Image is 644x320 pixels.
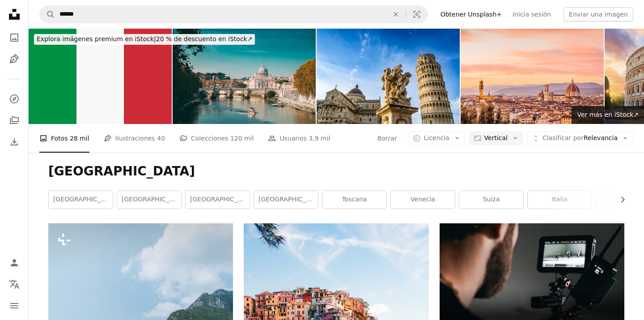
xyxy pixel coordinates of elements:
a: italia [528,191,592,209]
span: 120 mil [230,133,254,143]
span: Licencia [424,134,449,141]
button: desplazar lista a la derecha [614,191,624,209]
h1: [GEOGRAPHIC_DATA] [48,163,624,179]
span: Ver más en iStock ↗ [577,111,639,118]
a: [GEOGRAPHIC_DATA] [49,191,113,209]
a: Colecciones [5,111,23,129]
a: Explorar [5,90,23,108]
a: Obtener Unsplash+ [435,7,507,21]
button: Menú [5,297,23,315]
span: 20 % de descuento en iStock ↗ [37,35,252,43]
img: Torre inclinada de Pisa, estatua y catedral [317,29,460,124]
a: Suiza [459,191,523,209]
a: Explora imágenes premium en iStock|20 % de descuento en iStock↗ [29,29,260,50]
a: Venecia [391,191,455,209]
a: Inicio — Unsplash [5,5,23,25]
img: Bandera de Italia [29,29,172,124]
a: Ver más en iStock↗ [572,106,644,124]
span: Clasificar por [542,134,584,141]
img: El horizonte de Florencia al atardecer [461,29,604,124]
button: Buscar en Unsplash [40,6,55,23]
button: Idioma [5,275,23,293]
a: Ilustraciones 40 [104,124,165,153]
button: Búsqueda visual [406,6,428,23]
button: Enviar una imagen [563,7,633,21]
button: Vertical [469,131,523,145]
button: Borrar [386,6,406,23]
a: toscana [322,191,386,209]
a: Ilustraciones [5,50,23,68]
a: [GEOGRAPHIC_DATA] [186,191,250,209]
span: 40 [157,133,165,143]
span: 3,9 mil [309,133,330,143]
img: Roma, Italia. Basílica papal de San Pedro en el Vaticano. Barco de turismo flotando cerca del pue... [173,29,316,124]
a: [GEOGRAPHIC_DATA] [254,191,318,209]
a: Inicia sesión [507,7,556,21]
a: Usuarios 3,9 mil [268,124,330,153]
span: Explora imágenes premium en iStock | [37,35,156,43]
span: Vertical [484,134,508,143]
a: Fotos [5,29,23,47]
a: [GEOGRAPHIC_DATA] [117,191,181,209]
button: Borrar [377,131,398,145]
button: Licencia [408,131,465,145]
a: Historial de descargas [5,133,23,151]
form: Encuentra imágenes en todo el sitio [39,5,428,23]
button: Clasificar porRelevancia [527,131,633,145]
a: Colecciones 120 mil [179,124,254,153]
a: Iniciar sesión / Registrarse [5,254,23,272]
span: Relevancia [542,134,618,143]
